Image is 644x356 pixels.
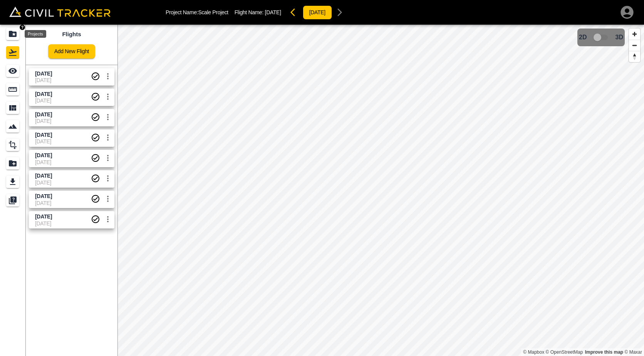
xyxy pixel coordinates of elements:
button: [DATE] [303,5,332,20]
button: Reset bearing to north [629,51,640,62]
p: Flight Name: [235,9,281,15]
img: Civil Tracker [9,7,111,17]
p: Project Name: Scale Project [166,9,228,15]
button: Zoom out [629,40,640,51]
canvas: Map [117,25,644,356]
span: 3D model not uploaded yet [590,30,612,45]
span: 3D [615,34,623,41]
span: 2D [579,34,587,41]
span: [DATE] [265,9,281,15]
a: Maxar [624,349,642,355]
a: Map feedback [585,349,623,355]
button: Zoom in [629,29,640,40]
a: Mapbox [523,349,544,355]
a: OpenStreetMap [546,349,583,355]
div: Projects [25,30,46,38]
